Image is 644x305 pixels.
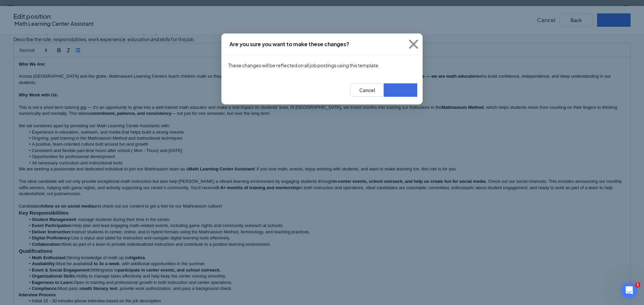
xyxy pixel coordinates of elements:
svg: Cross [405,35,423,53]
span: These changes will be reflected on all job postings using this template. [228,62,380,68]
span: 1 [635,282,640,288]
div: Are you sure you want to make these changes? [229,41,349,48]
button: Cancel [350,83,384,97]
iframe: Intercom live chat [621,282,637,298]
button: Close [405,33,423,55]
